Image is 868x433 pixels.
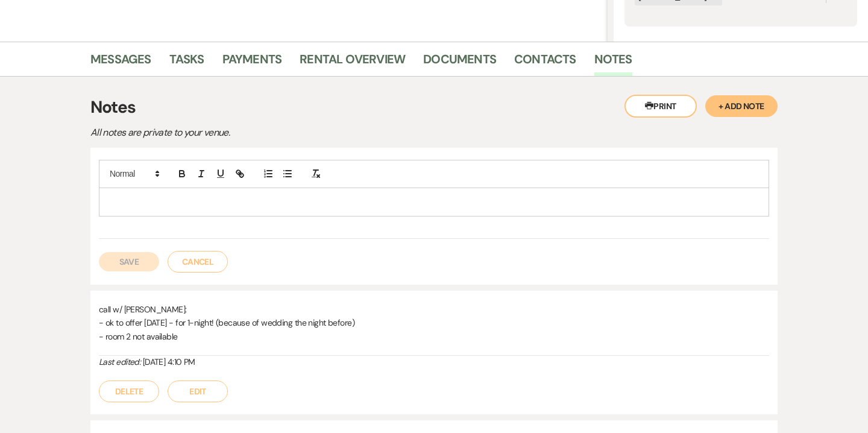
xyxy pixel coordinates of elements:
[222,49,282,76] a: Payments
[624,95,697,118] button: Print
[90,125,512,141] p: All notes are private to your venue.
[423,49,496,76] a: Documents
[99,356,140,367] i: Last edited:
[594,49,632,76] a: Notes
[90,49,151,76] a: Messages
[514,49,576,76] a: Contacts
[705,95,778,117] button: + Add Note
[99,303,769,316] p: call w/ [PERSON_NAME]:
[99,330,769,343] p: - room 2 not available
[99,316,769,329] p: - ok to offer [DATE] - for 1-night! (because of wedding the night before)
[90,95,778,120] h3: Notes
[99,356,769,368] div: [DATE] 4:10 PM
[300,49,405,76] a: Rental Overview
[168,251,228,273] button: Cancel
[99,381,159,402] button: Delete
[168,381,228,402] button: Edit
[99,252,159,271] button: Save
[169,49,204,76] a: Tasks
